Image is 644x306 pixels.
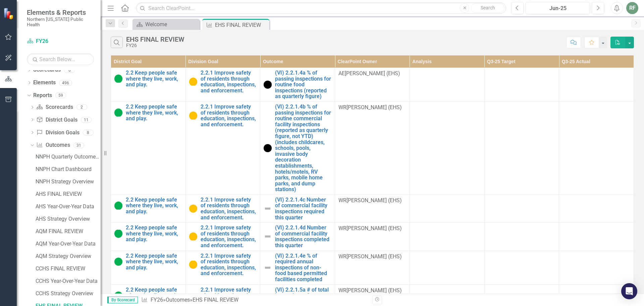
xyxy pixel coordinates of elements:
a: District Goals [36,116,77,124]
a: 2.2.1 Improve safety of residents through education, inspections, and enforcement. [201,197,257,220]
td: Double-Click to Edit Right Click for Context Menu [185,223,260,251]
div: WR [338,197,346,205]
div: WR [338,253,346,261]
div: 59 [55,93,66,98]
div: AQM FINAL REVIEW [36,228,101,234]
img: In Progress [189,112,197,120]
small: Northern [US_STATE] Public Health [27,16,94,28]
div: [PERSON_NAME] (EHS) [346,225,402,232]
div: CCHS FINAL REVIEW [36,266,101,272]
a: Outcomes [166,297,190,303]
div: [PERSON_NAME] (EHS) [346,104,402,112]
div: Open Intercom Messenger [621,283,637,299]
div: AQM Year-Over-Year Data [36,241,101,247]
div: WR [338,104,346,112]
img: On Target [114,230,122,238]
a: 2.2.1 Improve safety of residents through education, inspections, and enforcement. [201,70,257,93]
div: 31 [73,142,84,148]
div: » » [141,296,367,304]
div: NNPH Strategy Overview [36,179,101,185]
a: 2.2.1 Improve safety of residents through education, inspections, and enforcement. [201,225,257,248]
a: Scorecards [36,103,73,111]
a: 2.2.1 Improve safety of residents through education, inspections, and enforcement. [201,104,257,127]
a: 2.2.1 Improve safety of residents through education, inspections, and enforcement. [201,253,257,276]
img: On Target [114,292,122,300]
img: Not Defined [264,232,272,241]
td: Double-Click to Edit [410,223,484,251]
div: EHS FINAL REVIEW [126,36,184,43]
td: Double-Click to Edit Right Click for Context Menu [260,194,335,222]
a: Welcome [134,20,198,29]
td: Double-Click to Edit Right Click for Context Menu [185,101,260,194]
td: Double-Click to Edit Right Click for Context Menu [185,251,260,285]
img: On Target [114,108,122,117]
div: AHS FINAL REVIEW [36,191,101,197]
img: On Target [114,258,122,266]
td: Double-Click to Edit Right Click for Context Menu [111,251,186,285]
td: Double-Click to Edit Right Click for Context Menu [260,223,335,251]
td: Double-Click to Edit Right Click for Context Menu [111,101,186,194]
button: Search [471,3,504,13]
a: 2.2 Keep people safe where they live, work, and play. [126,104,182,122]
div: 496 [59,80,72,86]
div: WR [338,287,346,295]
a: 2.2 Keep people safe where they live, work, and play. [126,197,182,215]
td: Double-Click to Edit [410,194,484,222]
div: Welcome [145,20,198,29]
div: CCHS Strategy Overview [36,291,101,297]
div: AHS Year-Over-Year Data [36,204,101,210]
button: RF [626,2,638,14]
img: In Progress [189,261,197,269]
div: AE [338,70,345,78]
a: NNPH Quarterly Outcomes Report [34,151,101,162]
a: (VI) 2.2.1.4d Number of commercial facility inspections completed this quarter [275,225,331,248]
td: Double-Click to Edit [410,101,484,194]
span: Search [481,5,495,10]
a: CCHS FINAL REVIEW [34,263,101,274]
div: EHS FINAL REVIEW [215,21,268,29]
td: Double-Click to Edit Right Click for Context Menu [111,194,186,222]
img: Volume Indicator [264,81,272,89]
div: WR [338,225,346,232]
div: EHS FINAL REVIEW [193,297,238,303]
td: Double-Click to Edit Right Click for Context Menu [111,223,186,251]
a: AQM Year-Over-Year Data [34,238,101,249]
button: Jun-25 [526,2,590,14]
a: FY26 [151,297,163,303]
div: CCHS Year-Over-Year Data [36,278,101,284]
img: In Progress [189,205,197,213]
td: Double-Click to Edit Right Click for Context Menu [111,68,186,102]
a: AQM Strategy Overview [34,251,101,262]
a: AHS FINAL REVIEW [34,189,101,200]
img: In Progress [189,232,197,241]
div: Jun-25 [528,4,588,12]
div: NNPH Quarterly Outcomes Report [36,154,101,160]
td: Double-Click to Edit Right Click for Context Menu [260,101,335,194]
a: NNPH Strategy Overview [34,176,101,187]
a: FY26 [27,38,94,45]
div: AHS Strategy Overview [36,216,101,222]
input: Search Below... [27,53,94,65]
td: Double-Click to Edit Right Click for Context Menu [260,251,335,285]
a: 2.2 Keep people safe where they live, work, and play. [126,253,182,271]
a: 2.2 Keep people safe where they live, work, and play. [126,70,182,88]
div: 8 [83,130,94,135]
a: Scorecards [33,66,61,74]
a: Reports [33,92,52,99]
img: ClearPoint Strategy [3,7,15,19]
div: [PERSON_NAME] (EHS) [346,287,402,295]
div: [PERSON_NAME] (EHS) [345,70,400,78]
div: FY26 [126,43,184,48]
div: [PERSON_NAME] (EHS) [346,197,402,205]
img: On Target [114,75,122,83]
td: Double-Click to Edit Right Click for Context Menu [260,68,335,102]
span: By Scorecard [107,297,138,303]
a: Elements [33,79,56,87]
a: (VI) 2.2.1.4a % of passing inspections for routine food inspections (reported as quarterly figure) [275,70,331,99]
img: In Progress [189,78,197,86]
a: 2.2 Keep people safe where they live, work, and play. [126,225,182,243]
span: Elements & Reports [27,8,94,16]
div: 2 [76,104,87,110]
td: Double-Click to Edit Right Click for Context Menu [185,194,260,222]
